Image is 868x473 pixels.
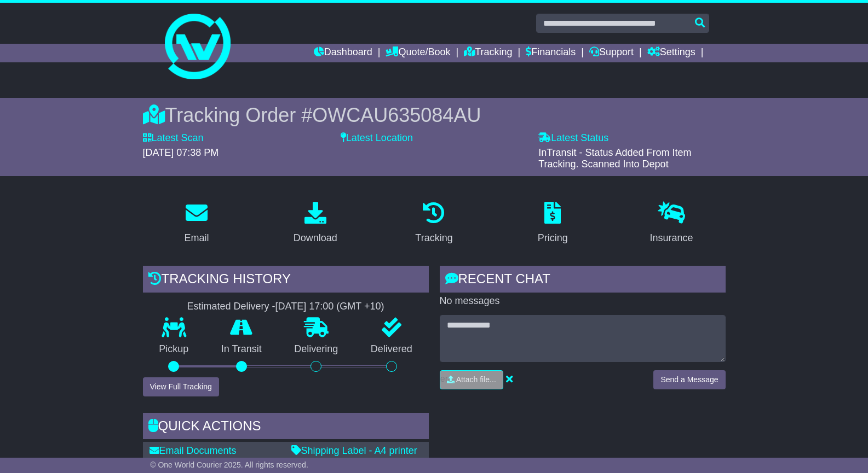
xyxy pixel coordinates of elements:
[278,343,355,355] p: Delivering
[294,231,337,246] div: Download
[291,445,417,456] a: Shipping Label - A4 printer
[408,198,459,249] a: Tracking
[150,445,237,456] a: Email Documents
[415,231,452,246] div: Tracking
[653,370,725,389] button: Send a Message
[538,147,691,170] span: InTransit - Status Added From Item Tracking. Scanned Into Depot
[314,44,372,62] a: Dashboard
[531,198,575,249] a: Pricing
[538,132,608,144] label: Latest Status
[341,132,413,144] label: Latest Location
[354,343,429,355] p: Delivered
[150,460,308,469] span: © One World Courier 2025. All rights reserved.
[205,343,278,355] p: In Transit
[386,44,450,62] a: Quote/Book
[143,413,429,442] div: Quick Actions
[538,231,568,246] div: Pricing
[643,198,700,249] a: Insurance
[440,266,726,295] div: RECENT CHAT
[143,343,205,355] p: Pickup
[647,44,695,62] a: Settings
[275,301,384,313] div: [DATE] 17:00 (GMT +10)
[143,266,429,295] div: Tracking history
[312,104,481,126] span: OWCAU635084AU
[143,301,429,313] div: Estimated Delivery -
[177,198,216,249] a: Email
[650,231,693,246] div: Insurance
[143,132,204,144] label: Latest Scan
[143,147,219,158] span: [DATE] 07:38 PM
[286,198,344,249] a: Download
[464,44,512,62] a: Tracking
[440,295,726,307] p: No messages
[143,103,726,127] div: Tracking Order #
[184,231,209,246] div: Email
[143,377,219,396] button: View Full Tracking
[526,44,576,62] a: Financials
[589,44,634,62] a: Support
